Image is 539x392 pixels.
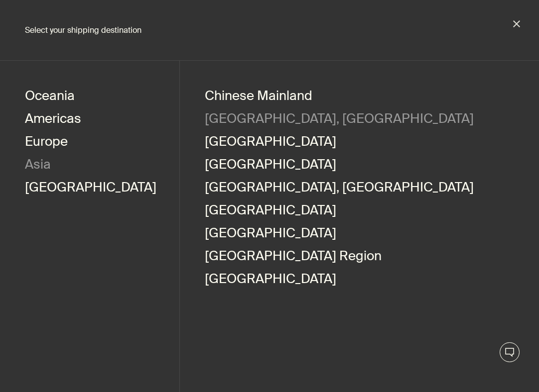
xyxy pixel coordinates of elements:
a: [GEOGRAPHIC_DATA] [205,269,336,292]
a: [GEOGRAPHIC_DATA] [205,131,336,154]
button: Americas [25,108,81,131]
a: [GEOGRAPHIC_DATA] Region [205,246,382,269]
button: Europe [25,131,68,154]
a: [GEOGRAPHIC_DATA], [GEOGRAPHIC_DATA] [205,177,474,200]
button: [GEOGRAPHIC_DATA] [25,177,156,200]
button: Oceania [25,86,75,108]
button: [GEOGRAPHIC_DATA], [GEOGRAPHIC_DATA] [205,108,474,131]
button: close [512,19,521,28]
a: [GEOGRAPHIC_DATA] [205,200,336,223]
a: Chinese Mainland​ [205,86,312,108]
button: Asia [25,154,51,177]
a: [GEOGRAPHIC_DATA] [205,223,336,246]
a: [GEOGRAPHIC_DATA] [205,154,336,177]
button: Live Assistance [500,342,520,362]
